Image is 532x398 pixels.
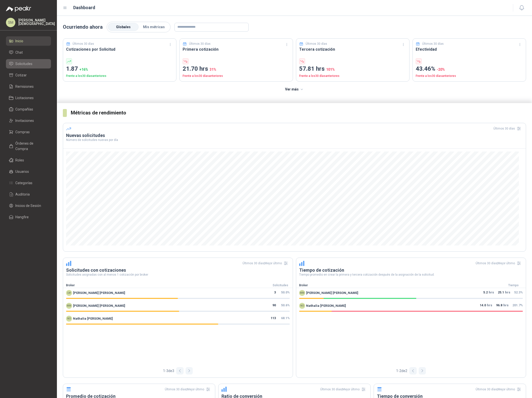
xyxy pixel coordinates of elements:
div: NO [66,316,72,322]
span: Compañías [15,107,33,112]
a: Auditoria [6,190,51,199]
span: Nathalia [PERSON_NAME] [306,303,346,308]
div: Solicitudes [268,283,293,288]
a: Licitaciones [6,93,51,103]
p: Tiempo promedio en crear la primera y tercera cotización después de la asignación de la solicitud. [299,273,523,276]
a: Categorías [6,178,51,188]
span: 101 % [326,67,335,71]
p: hrs [480,303,492,309]
span: Auditoria [15,192,30,197]
span: Solicitudes [15,61,32,66]
div: Broker [296,283,501,288]
span: Compras [15,129,30,135]
div: NO [299,303,305,309]
p: hrs [483,290,494,296]
span: 52.3 % [514,290,523,294]
a: Inicio [6,36,51,46]
span: + 16 % [79,67,88,71]
a: Chat [6,48,51,57]
span: Invitaciones [15,118,34,123]
span: Cotizar [15,72,27,78]
span: 68.1 % [281,316,290,320]
span: Categorías [15,180,32,186]
a: Solicitudes [6,59,51,68]
p: Frente a los 30 días anteriores [66,74,173,78]
a: Roles [6,155,51,165]
p: Frente a los 30 días anteriores [416,74,523,78]
span: 1 - 2 de 2 [396,368,407,374]
a: Cotizar [6,70,51,80]
span: [PERSON_NAME] [PERSON_NAME] [73,303,125,308]
div: MM [299,290,305,296]
p: Ocurriendo ahora [63,23,103,31]
span: 1 - 3 de 3 [163,368,174,374]
div: Últimos 30 días | Mejor último [242,259,290,267]
a: Compras [6,127,51,137]
span: Licitaciones [15,95,34,101]
p: hrs [496,303,508,309]
div: Últimos 30 días | Mejor último [476,259,523,267]
span: Órdenes de Compra [15,141,46,152]
button: Ver más [282,85,307,94]
span: Globales [116,25,131,29]
span: [PERSON_NAME] [PERSON_NAME] [306,290,358,295]
div: MM [66,303,72,309]
h3: Nuevas solicitudes [66,133,523,138]
div: Broker [63,283,268,288]
span: Roles [15,157,24,163]
span: Nathalia [PERSON_NAME] [73,316,113,321]
div: Últimos 30 días | Mejor último [165,385,212,393]
a: Órdenes de Compra [6,139,51,154]
span: 31 % [210,67,216,71]
span: 113 [271,316,276,322]
p: hrs [498,290,510,296]
div: Últimos 30 días | Mejor último [320,385,367,393]
a: Invitaciones [6,116,51,125]
p: Número de solicitudes nuevas por día [66,138,523,141]
p: 21.70 hrs [183,64,290,74]
span: Inicios de Sesión [15,203,41,208]
div: Tiempo [501,283,526,288]
p: Últimos 30 días [189,42,211,46]
div: SM [6,18,15,27]
span: Usuarios [15,169,29,174]
span: 5.2 [483,290,488,296]
span: 50.0 % [281,290,290,294]
h3: Cotizaciones por Solicitud [66,46,173,52]
span: 96.8 [496,303,502,309]
div: LM [66,290,72,296]
span: Chat [15,50,23,55]
span: 25.1 [498,290,504,296]
a: Inicios de Sesión [6,201,51,210]
p: Solicitudes asignadas con al menos 1 cotización por broker [66,273,290,276]
h3: Tiempo de cotización [299,267,523,273]
span: Hangfire [15,214,29,220]
p: Frente a los 30 días anteriores [299,74,406,78]
h3: Tercera cotización [299,46,406,52]
img: Logo peakr [6,6,31,12]
h3: Primera cotización [183,46,290,52]
p: 43.46% [416,64,523,74]
p: Últimos 30 días [306,42,327,46]
div: Últimos 30 días | Mejor último [476,385,523,393]
span: 201.7 % [512,303,523,307]
div: Últimos 30 días [493,125,523,133]
span: 14.0 [480,303,486,309]
h3: Métricas de rendimiento [71,109,526,117]
p: Últimos 30 días [422,42,444,46]
p: Frente a los 30 días anteriores [183,74,290,78]
span: 90 [272,303,276,309]
a: Usuarios [6,167,51,176]
span: [PERSON_NAME] [PERSON_NAME] [73,290,125,295]
p: Últimos 30 días [73,42,94,46]
h3: Solicitudes con cotizaciones [66,267,290,273]
h3: Efectividad [416,46,523,52]
a: Hangfire [6,212,51,222]
span: 50.6 % [281,303,290,307]
span: Inicio [15,38,23,44]
h1: Dashboard [73,4,95,11]
span: 3 [274,290,276,296]
span: Remisiones [15,84,34,89]
span: -20 % [437,67,445,71]
p: 1.87 [66,64,173,74]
